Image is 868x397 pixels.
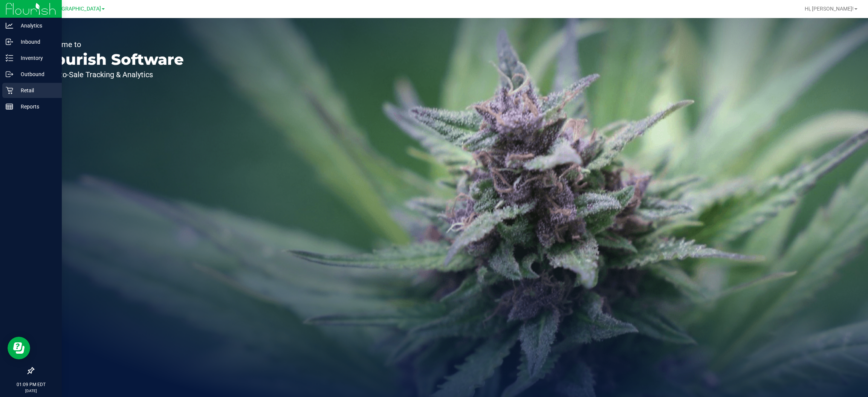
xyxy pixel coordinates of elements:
span: [GEOGRAPHIC_DATA] [49,6,101,12]
span: Hi, [PERSON_NAME]! [805,6,854,12]
p: Flourish Software [41,52,184,67]
p: Inventory [13,53,58,63]
p: [DATE] [3,388,58,394]
p: Reports [13,102,58,111]
inline-svg: Reports [6,103,13,110]
p: Outbound [13,70,58,79]
p: Analytics [13,21,58,30]
p: Seed-to-Sale Tracking & Analytics [41,71,184,78]
inline-svg: Outbound [6,70,13,78]
inline-svg: Inventory [6,54,13,62]
inline-svg: Analytics [6,22,13,29]
p: Retail [13,86,58,95]
p: Welcome to [41,41,184,48]
iframe: Resource center [8,337,30,359]
inline-svg: Retail [6,87,13,94]
p: Inbound [13,37,58,46]
p: 01:09 PM EDT [3,381,58,388]
inline-svg: Inbound [6,38,13,46]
